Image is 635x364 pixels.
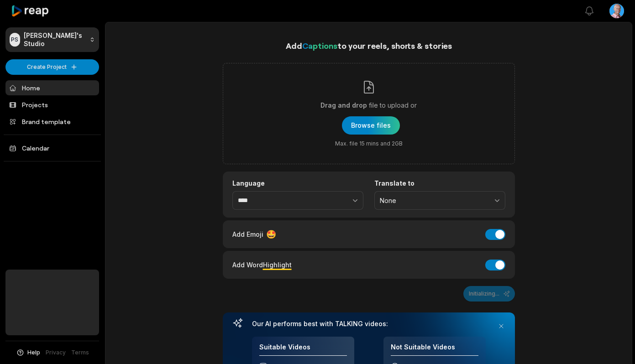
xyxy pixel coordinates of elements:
p: [PERSON_NAME]'s Studio [24,31,86,48]
a: Home [5,80,99,95]
label: Language [232,179,363,187]
a: Privacy [46,348,66,357]
button: None [374,191,505,210]
span: Help [27,348,40,357]
span: Captions [302,41,337,51]
h4: Not Suitable Videos [391,343,478,356]
span: 🤩 [266,228,276,240]
div: PS [10,33,20,47]
button: Create Project [5,59,99,75]
span: file to upload or [369,100,417,111]
label: Translate to [374,179,505,187]
a: Calendar [5,140,99,156]
div: Add Word [232,259,292,271]
span: None [380,197,487,205]
span: Max. file 15 mins and 2GB [335,140,403,147]
a: Brand template [5,114,99,129]
button: Help [16,348,40,357]
button: Drag and dropfile to upload orMax. file 15 mins and 2GB [342,116,400,135]
a: Projects [5,97,99,112]
span: Drag and drop [320,100,367,111]
h4: Suitable Videos [259,343,347,356]
a: Terms [71,348,89,357]
span: Add Emoji [232,229,263,239]
h1: Add to your reels, shorts & stories [223,39,515,52]
span: Highlight [263,261,292,269]
h3: Our AI performs best with TALKING videos: [252,320,486,328]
